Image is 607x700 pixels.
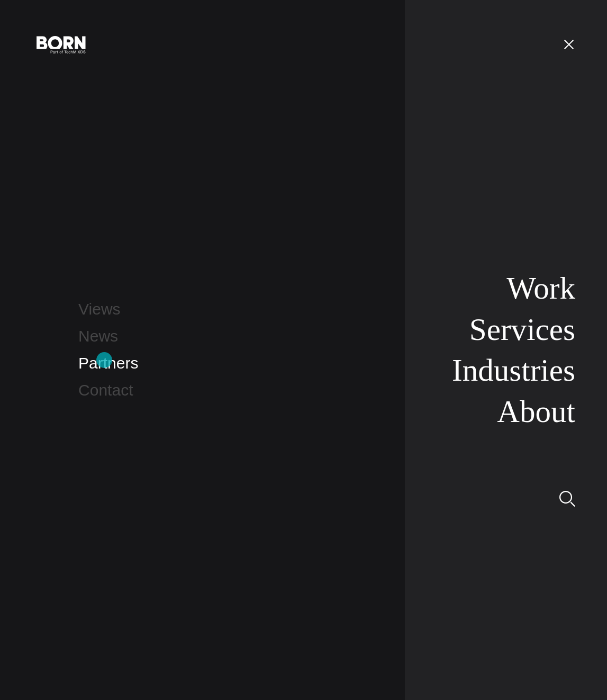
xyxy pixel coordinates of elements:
a: Partners [78,354,138,372]
a: Contact [78,381,133,399]
button: Open [556,33,582,55]
img: Search [559,491,575,507]
a: Services [469,312,575,347]
a: Views [78,300,120,318]
a: Work [506,271,575,306]
a: About [497,394,575,429]
a: News [78,327,118,345]
a: Industries [452,353,575,388]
